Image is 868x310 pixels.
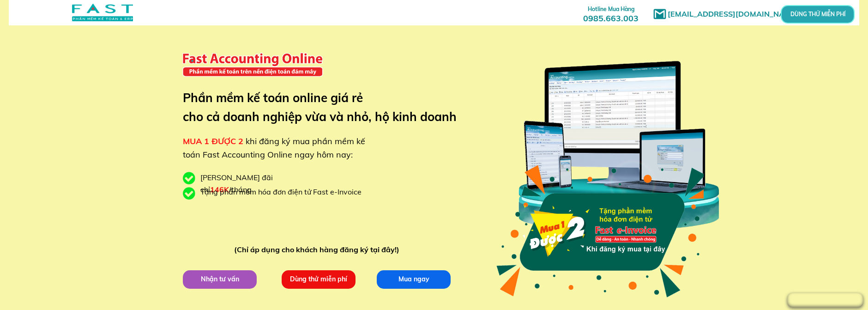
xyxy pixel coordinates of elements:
[183,136,365,160] span: khi đăng ký mua phần mềm kế toán Fast Accounting Online ngay hôm nay:
[377,270,451,289] p: Mua ngay
[588,6,634,12] span: Hotline Mua Hàng
[183,88,470,127] h3: Phần mềm kế toán online giá rẻ cho cả doanh nghiệp vừa và nhỏ, hộ kinh doanh
[183,136,243,146] span: MUA 1 ĐƯỢC 2
[573,3,649,23] h3: 0985.663.003
[282,270,356,289] p: Dùng thử miễn phí
[200,172,320,195] div: [PERSON_NAME] đãi chỉ /tháng
[183,270,257,289] p: Nhận tư vấn
[200,186,368,198] div: Tặng phần mềm hóa đơn điện tử Fast e-Invoice
[210,185,229,194] span: 146K
[234,244,404,256] div: (Chỉ áp dụng cho khách hàng đăng ký tại đây!)
[668,8,804,20] h1: [EMAIL_ADDRESS][DOMAIN_NAME]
